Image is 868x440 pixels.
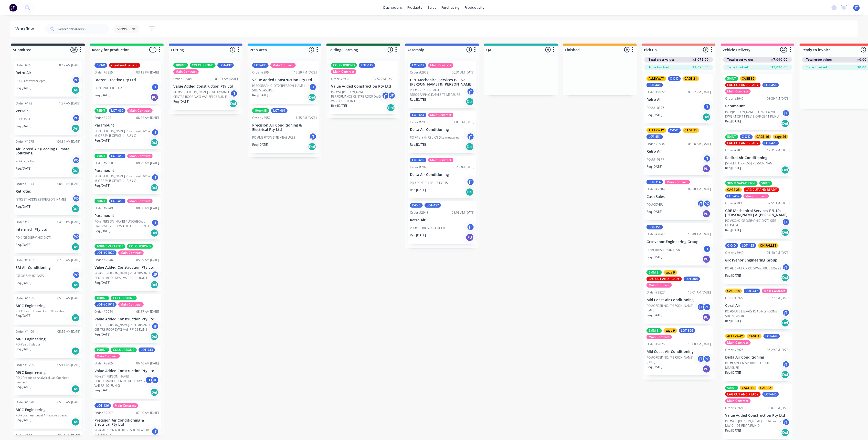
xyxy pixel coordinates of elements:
[428,158,453,162] div: Main Contract
[782,218,790,226] div: jT
[740,243,756,248] div: LOT-455
[767,148,790,153] div: 12:31 PM [DATE]
[94,219,151,228] p: PO #[PERSON_NAME] PUNCHBOWL DWG-M-OF-11 REV-B OFFICE 11 RUN B
[173,69,199,74] div: Main Contract
[16,101,32,106] div: Order #172
[410,218,474,222] p: Retro Air
[688,232,711,237] div: 10:49 AM [DATE]
[467,178,474,186] div: jT
[725,209,790,217] p: GRE Mechanical Services P/L t/a [PERSON_NAME] & [PERSON_NAME]
[647,277,682,281] div: LAG CUT AND READY
[647,232,665,237] div: Order #2842
[150,281,158,289] div: Del
[16,86,31,90] p: Req. [DATE]
[644,178,713,221] div: LOT-314Main ContractOrder #278407:28 AM [DATE]Cash SalesPO #COVERjTPOReq.[DATE]PU
[725,76,738,81] div: 50INT
[428,63,453,68] div: Main Contract
[72,233,80,240] div: PO
[725,161,776,166] p: [STREET_ADDRESS][PERSON_NAME]
[94,265,159,270] p: Value Added Construction Pty Ltd
[118,250,144,255] div: Main Contract
[309,133,317,140] div: jT
[136,70,159,75] div: 03:18 PM [DATE]
[702,210,711,218] div: PU
[647,164,662,169] p: Req. [DATE]
[94,154,107,158] div: 75INT
[94,229,110,233] p: Req. [DATE]
[250,61,319,104] div: LOT-435Main ContractOrder #295412:29 PM [DATE]Value Added Construction Pty Ltd[GEOGRAPHIC_DATA][P...
[647,290,665,295] div: Order #2827
[688,90,711,95] div: 03:17 PM [DATE]
[92,106,161,149] div: 75INTLOT-460Main ContractOrder #295108:55 AM [DATE]ParamountPO #[PERSON_NAME] Punchbowl DWG-M-OF ...
[767,201,790,206] div: 09:51 AM [DATE]
[94,250,117,255] div: LOT-#01020
[644,268,713,324] div: 5MM BIcage 9LAG CUT AND READYLOT-368Main ContractOrder #282710:01 AM [DATE]Mid Coast Air Conditio...
[725,96,744,101] div: Order #2942
[410,226,445,231] p: PO #10580 GEAR ORDER
[467,133,474,140] div: jT
[127,154,153,158] div: Main Contract
[92,152,161,194] div: 75INTLOT-459Main ContractOrder #295008:29 AM [DATE]ParamountPO #[PERSON_NAME] Punchbowl DWG-M-OF ...
[644,126,713,175] div: ALLEYWAYC-O-DCAGE 21LOT-451Order #293408:16 AM [DATE]Retro AirPO ##10577jTReq.[DATE]PU
[16,266,80,270] p: SM Air Conditioning
[782,109,790,117] div: jT
[452,70,474,75] div: 06:31 AM [DATE]
[382,92,389,99] div: jT
[647,98,711,102] p: Retro Air
[744,289,760,293] div: LOT-447
[127,108,153,113] div: Main Contract
[683,76,699,81] div: CAGE 21
[94,169,159,173] p: Paramount
[127,199,153,203] div: Main Contract
[94,199,107,203] div: 50INT
[683,128,699,133] div: CAGE 21
[410,120,428,124] div: Order #2939
[94,86,124,90] p: PO #DARLO TOP HAT
[647,283,672,288] div: Main Contract
[94,258,113,262] div: Order #2946
[16,274,45,278] p: [GEOGRAPHIC_DATA]
[331,63,357,68] div: COLOURBOND
[725,250,744,255] div: Order #2940
[647,180,663,184] div: LOT-314
[647,128,666,133] div: ALLEYWAY
[410,210,428,215] div: Order #2943
[725,134,738,139] div: 50INT
[647,76,666,81] div: ALLEYWAY
[150,93,158,101] div: PU
[58,24,109,34] input: Search for orders...
[388,92,396,99] div: JF
[252,123,317,132] p: Precision Air Conditioning & Electrical Pty Ltd
[270,63,296,68] div: Main Contract
[684,277,700,281] div: LOT-368
[16,71,80,75] p: Retro Air
[16,189,80,194] p: Retrotec
[331,84,396,89] p: Value Added Construction Pty Ltd
[294,70,317,75] div: 12:29 PM [DATE]
[410,88,467,97] p: PO #65-67 FOVEAUX [GEOGRAPHIC_DATA] SITE MEASURE
[16,258,34,263] div: Order #1462
[767,96,790,101] div: 03:39 PM [DATE]
[71,124,80,132] div: Del
[57,220,80,224] div: 04:03 PM [DATE]
[94,280,110,285] p: Req. [DATE]
[723,179,792,239] div: 38MM VAPAR STOP50INTCAGE 25LAG CUT AND READYLOT-452Main ContractOrder #293509:51 AM [DATE]GRE Mec...
[703,155,711,162] div: jT
[94,123,159,128] p: Paramount
[252,142,268,147] p: Req. [DATE]
[16,204,31,209] p: Req. [DATE]
[94,244,125,249] div: 100INT VAPASTOP
[740,134,753,139] div: C-O-D
[647,248,680,252] p: PO #CRT050925074558
[92,294,161,343] div: 100INTCOLOURBONDLOT-#01019Main ContractOrder #294405:57 AM [DATE]Value Added Construction Pty Ltd...
[466,143,474,151] div: Del
[151,219,159,227] div: jT
[410,233,426,238] p: Req. [DATE]
[14,180,82,215] div: Order #134406:25 AM [DATE]Retrotec[STREET_ADDRESS][PERSON_NAME]POReq.[DATE]Del
[329,61,398,114] div: COLOURBONDLOT-415Main ContractOrder #293207:57 AM [DATE]Value Added Construction Pty LtdPO #ST [P...
[725,201,744,206] div: Order #2935
[767,250,790,255] div: 01:40 PM [DATE]
[252,93,268,98] p: Req. [DATE]
[72,156,80,164] div: PO
[151,271,159,278] div: JF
